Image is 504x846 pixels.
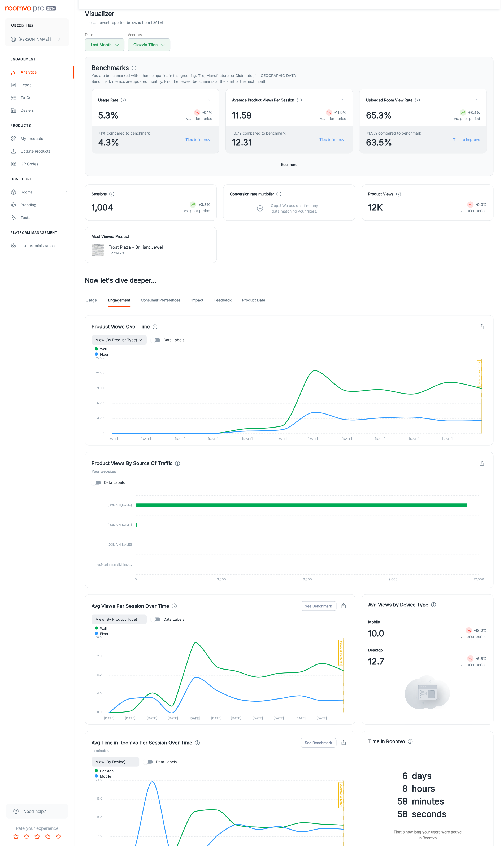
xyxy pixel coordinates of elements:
[368,808,408,820] h3: 58
[92,79,487,84] p: Benchmark metrics are updated monthly. Find the newest benchmarks at the start of the next month.
[409,437,419,441] tspan: [DATE]
[21,107,69,113] div: Dealers
[368,737,405,745] h4: Time in Roomvo
[453,137,480,143] a: Tips to improve
[460,662,487,667] p: vs. prior period
[21,161,69,167] div: QR Codes
[375,437,385,441] tspan: [DATE]
[242,437,253,441] tspan: [DATE]
[21,831,32,842] button: Rate 2 star
[211,716,221,720] tspan: [DATE]
[301,738,336,747] button: See Benchmark
[232,136,286,149] span: 12.31
[267,203,322,214] p: Oops! We couldn’t find any data matching your filters.
[97,797,102,800] tspan: 18.0
[97,562,132,566] tspan: us14.admin.mailchimp....
[307,437,318,441] tspan: [DATE]
[92,63,129,73] h3: Benchmarks
[92,602,169,610] h4: Avg Views Per Session Over Time
[474,628,487,632] strong: -18.2%
[368,601,428,608] h4: Avg Views by Device Type
[366,136,421,149] span: 63.5%
[334,110,346,115] strong: -11.9%
[168,716,178,720] tspan: [DATE]
[97,691,102,695] tspan: 4.0
[97,416,105,420] tspan: 3,000
[96,616,137,622] span: View (By Product Type)
[405,675,450,709] img: views.svg
[92,739,192,746] h4: Avg Time in Roomvo Per Session Over Time
[23,808,46,814] span: Need help?
[368,191,393,197] h4: Product Views
[368,829,487,840] h6: That's how long your users were active in Roomvo
[96,635,102,639] tspan: 16.0
[107,437,118,441] tspan: [DATE]
[92,757,139,766] button: View (By Device)
[96,768,114,773] span: desktop
[163,337,184,343] span: Data Labels
[128,38,170,51] button: Glazzio Tiles
[389,577,398,581] tspan: 9,000
[128,32,170,37] h5: Vendors
[141,294,180,307] a: Consumer Preferences
[5,32,69,46] button: [PERSON_NAME] [PERSON_NAME]
[368,782,408,795] h3: 8
[412,769,487,782] h3: days
[85,276,493,285] h3: Now let's dive deeper...
[319,137,346,143] a: Tips to improve
[85,9,493,19] h2: Visualizer
[97,815,102,819] tspan: 12.0
[85,294,98,307] a: Usage
[217,577,226,581] tspan: 3,000
[92,460,172,467] h4: Product Views By Source Of Traffic
[92,191,107,197] h4: Sessions
[279,160,299,169] button: See more
[92,614,147,624] button: View (By Product Type)
[98,834,102,838] tspan: 6.0
[208,437,218,441] tspan: [DATE]
[108,244,163,250] p: Frost Plaza - Brilliant Jewel
[368,795,408,808] h3: 58
[92,335,147,345] button: View (By Product Type)
[108,250,163,256] p: FPZ1423
[185,137,212,143] a: Tips to improve
[175,437,185,441] tspan: [DATE]
[53,831,64,842] button: Rate 5 star
[214,294,232,307] a: Feedback
[156,759,177,765] span: Data Labels
[189,716,200,720] tspan: [DATE]
[97,710,102,714] tspan: 0.0
[273,716,284,720] tspan: [DATE]
[412,795,487,808] h3: minutes
[147,716,157,720] tspan: [DATE]
[96,356,105,360] tspan: 15,000
[21,136,69,141] div: My Products
[366,109,392,122] span: 65.3%
[92,201,113,214] span: 1,004
[92,244,104,256] img: Frost Plaza - Brilliant Jewel
[442,437,452,441] tspan: [DATE]
[276,437,287,441] tspan: [DATE]
[125,716,135,720] tspan: [DATE]
[301,601,336,611] button: See Benchmark
[11,831,21,842] button: Rate 1 star
[103,431,105,434] tspan: 0
[368,619,380,625] h4: Mobile
[32,831,42,842] button: Rate 3 star
[295,716,306,720] tspan: [DATE]
[97,673,102,676] tspan: 8.0
[98,136,150,149] span: 4.3%
[11,22,33,28] p: Glazzio Tiles
[191,294,204,307] a: Impact
[468,110,480,115] strong: +8.4%
[476,202,487,207] strong: -9.0%
[368,201,383,214] span: 12K
[320,116,346,122] p: vs. prior period
[454,116,480,122] p: vs. prior period
[92,73,487,79] p: You are benchmarked with other companies in this grouping: Tile, Manufacturer or Distributor, in ...
[98,109,119,122] span: 5.3%
[21,95,69,101] div: To-do
[21,215,69,221] div: Texts
[92,323,150,330] h4: Product Views Over Time
[5,6,56,12] img: Roomvo PRO Beta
